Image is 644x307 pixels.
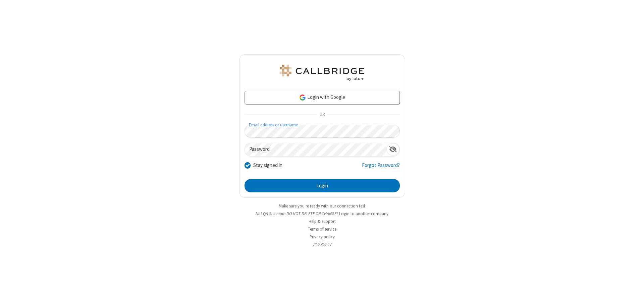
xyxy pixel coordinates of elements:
button: Login to another company [339,210,388,217]
img: QA Selenium DO NOT DELETE OR CHANGE [278,65,366,81]
input: Email address or username [245,125,400,138]
a: Make sure you're ready with our connection test [279,203,365,209]
a: Forgot Password? [362,162,400,174]
a: Login with Google [245,91,400,104]
a: Privacy policy [310,234,335,240]
iframe: Chat [627,290,639,302]
input: Password [245,143,386,156]
button: Login [245,179,400,192]
a: Help & support [309,219,336,224]
label: Stay signed in [253,162,282,169]
li: v2.6.351.17 [239,241,405,248]
div: Show password [386,143,399,156]
span: OR [317,110,327,119]
img: google-icon.png [299,94,306,101]
a: Terms of service [308,226,336,232]
li: Not QA Selenium DO NOT DELETE OR CHANGE? [239,210,405,217]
